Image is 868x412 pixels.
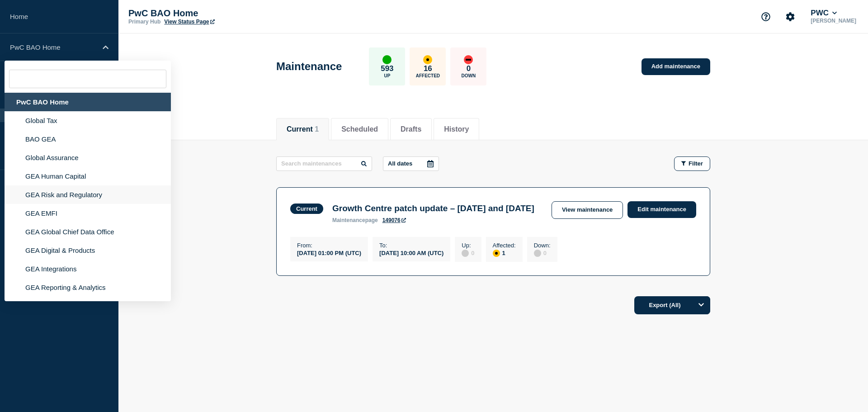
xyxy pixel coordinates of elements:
div: [DATE] 01:00 PM (UTC) [297,249,361,256]
button: Current 1 [287,125,319,133]
h1: Maintenance [276,60,342,73]
p: All dates [388,160,412,167]
p: Up : [462,242,474,249]
p: 0 [467,64,471,73]
p: Primary Hub [128,19,160,25]
button: Support [756,7,775,26]
li: GEA Reporting & Analytics [5,278,171,297]
a: 149076 [382,217,406,223]
p: PwC BAO Home [128,8,309,19]
span: 1 [315,125,319,133]
p: Up [384,73,390,78]
li: GEA Risk and Regulatory [5,185,171,204]
button: Export (All) [634,296,710,314]
p: [PERSON_NAME] [809,18,858,24]
span: Filter [689,160,703,167]
button: Filter [674,156,710,171]
p: 593 [381,64,393,73]
li: Global Tax [5,111,171,130]
button: Drafts [401,125,421,133]
li: GEA Digital & Products [5,241,171,260]
button: Account settings [781,7,800,26]
div: 1 [493,249,516,257]
p: PwC BAO Home [10,43,97,51]
li: GEA Integrations [5,260,171,278]
li: GEA EMFI [5,204,171,223]
a: Edit maintenance [627,201,696,218]
button: History [444,125,469,133]
p: 16 [424,64,432,73]
p: Affected [416,73,440,78]
p: Down : [534,242,551,249]
a: View Status Page [164,19,214,25]
li: BAO GEA [5,130,171,148]
li: Global Assurance [5,148,171,167]
div: disabled [534,250,541,257]
li: GEA Global Chief Data Office [5,223,171,241]
a: Add maintenance [642,58,710,75]
p: page [332,217,378,223]
button: Options [692,296,710,314]
li: GEA Human Capital [5,167,171,185]
p: Down [462,73,476,78]
p: Affected : [493,242,516,249]
div: up [382,55,392,64]
div: down [464,55,473,64]
div: 0 [462,249,474,257]
input: Search maintenances [276,156,372,171]
span: maintenance [332,217,365,223]
div: 0 [534,249,551,257]
div: [DATE] 10:00 AM (UTC) [379,249,443,256]
div: affected [493,250,500,257]
button: Scheduled [341,125,378,133]
button: PWC [809,9,839,18]
h3: Growth Centre patch update – [DATE] and [DATE] [332,204,534,213]
p: To : [379,242,443,249]
a: View maintenance [552,201,623,219]
button: All dates [383,156,439,171]
div: disabled [462,250,469,257]
div: Current [296,205,317,212]
p: From : [297,242,361,249]
div: affected [423,55,432,64]
div: PwC BAO Home [5,93,171,111]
